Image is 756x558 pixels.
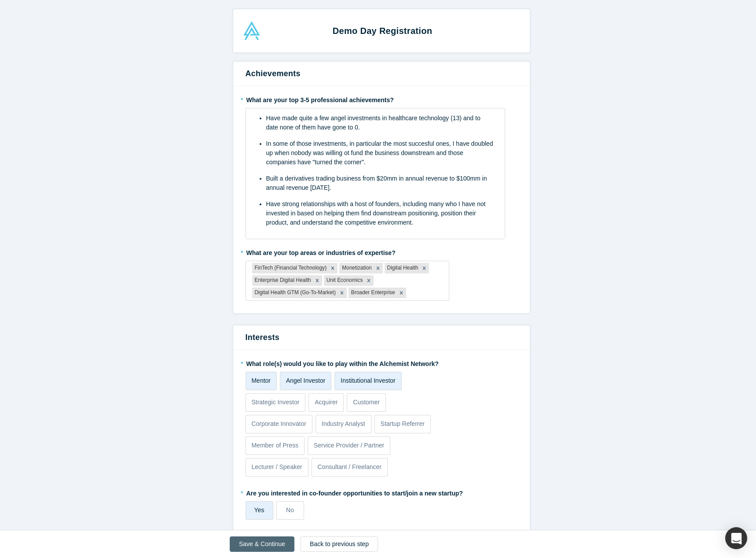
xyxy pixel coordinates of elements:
[252,288,337,298] div: Digital Health GTM (Go-To-Market)
[251,376,271,385] p: Mentor
[252,263,328,273] div: FinTech (Financial Technology)
[266,200,488,226] span: Have strong relationships with a host of founders, including many who I have not invested in base...
[230,536,294,552] button: Save & Continue
[339,263,373,273] div: Monetization
[246,486,517,498] label: Are you interested in co-founder opportunities to start/join a new startup?
[266,115,482,131] span: Have made quite a few angel investments in healthcare technology (13) and to date none of them ha...
[312,275,322,286] div: Remove Enterprise Digital Health
[301,536,378,552] button: Back to previous step
[353,398,380,407] p: Customer
[324,275,364,286] div: Unit Economics
[251,441,298,450] p: Member of Press
[381,419,425,429] p: Startup Referrer
[246,108,505,239] div: rdw-wrapper
[242,22,261,40] img: Alchemist Accelerator Logo
[252,111,499,236] div: rdw-editor
[364,275,374,286] div: Remove Unit Economics
[252,275,312,286] div: Enterprise Digital Health
[286,376,326,385] p: Angel Investor
[328,263,338,273] div: Remove FinTech (Financial Technology)
[385,263,420,273] div: Digital Health
[246,245,517,258] label: What are your top areas or industries of expertise?
[349,288,396,298] div: Broader Enterprise
[322,419,365,429] p: Industry Analyst
[266,175,489,191] span: Built a derivatives trading business from $20mm in annual revenue to $100mm in annual revenue [DA...
[254,506,264,514] span: Yes
[251,462,302,472] p: Lecturer / Speaker
[266,140,495,166] span: In some of those investments, in particular the most succesful ones, I have doubled up when nobod...
[246,92,517,105] label: What are your top 3-5 professional achievements?
[246,68,517,80] h3: Achievements
[333,26,432,36] strong: Demo Day Registration
[337,288,347,298] div: Remove Digital Health GTM (Go-To-Market)
[246,356,517,369] label: What role(s) would you like to play within the Alchemist Network?
[251,398,299,407] p: Strategic Investor
[373,263,383,273] div: Remove Monetization
[286,506,294,514] span: No
[246,332,517,344] h3: Interests
[315,398,338,407] p: Acquirer
[341,376,396,385] p: Institutional Investor
[251,419,306,429] p: Corporate Innovator
[396,288,406,298] div: Remove Broader Enterprise
[314,441,384,450] p: Service Provider / Partner
[419,263,429,273] div: Remove Digital Health
[317,462,382,472] p: Consultant / Freelancer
